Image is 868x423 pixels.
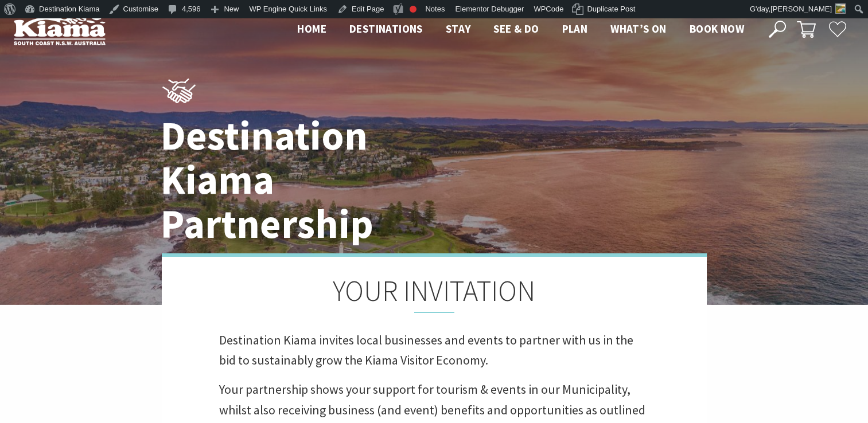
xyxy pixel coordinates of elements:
span: Plan [562,22,588,36]
span: Home [297,22,326,36]
span: Stay [446,22,471,36]
img: Kiama Logo [14,14,106,45]
p: Destination Kiama invites local businesses and events to partner with us in the bid to sustainabl... [219,330,649,370]
span: See & Do [493,22,539,36]
h2: YOUR INVITATION [219,274,649,313]
span: [PERSON_NAME] [770,5,832,13]
span: Destinations [349,22,423,36]
nav: Main Menu [286,20,756,39]
div: Focus keyphrase not set [410,6,417,13]
h1: Destination Kiama Partnership [161,114,485,246]
span: What’s On [610,22,667,36]
span: Book now [690,22,744,36]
